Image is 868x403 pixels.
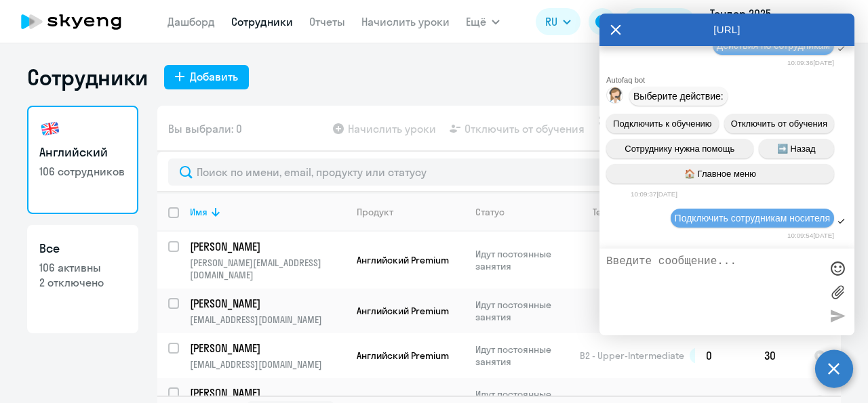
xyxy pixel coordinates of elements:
p: [EMAIL_ADDRESS][DOMAIN_NAME] [190,358,345,370]
p: [PERSON_NAME] [190,385,343,400]
p: [EMAIL_ADDRESS][DOMAIN_NAME] [190,314,345,326]
a: [PERSON_NAME] [190,239,345,254]
div: Текущий уровень [580,206,694,218]
span: Ещё [466,14,486,30]
div: Имя [190,206,208,218]
a: Английский106 сотрудников [27,106,138,214]
p: Тендер 2025, SPORTMASTER / Спортмастер [710,5,836,38]
td: 0 [695,333,753,378]
a: Отчеты [309,15,345,28]
button: RU [536,8,580,35]
td: 30 [753,333,803,378]
a: Начислить уроки [361,15,450,28]
h3: Английский [39,144,126,161]
time: 10:09:36[DATE] [787,59,834,66]
p: 106 активны [39,260,126,275]
div: Имя [190,206,345,218]
button: Подключить к обучению [606,114,719,133]
button: Отключить от обучения [724,114,834,133]
p: Идут постоянные занятия [475,248,568,272]
span: Вы выбрали: 0 [168,121,242,137]
a: Все106 активны2 отключено [27,225,138,333]
p: 106 сотрудников [39,164,126,179]
div: Статус [475,206,568,218]
button: Сотруднику нужна помощь [606,139,753,158]
button: 🏠 Главное меню [606,164,834,184]
button: ➡️ Назад [759,139,835,158]
button: Ещё [466,8,500,35]
span: Подключить сотрудникам носителя [675,213,830,224]
input: Поиск по имени, email, продукту или статусу [168,158,830,186]
label: Лимит 10 файлов [827,282,848,302]
span: Выберите действие: [633,91,724,102]
div: Autofaq bot [606,76,854,84]
a: [PERSON_NAME] [190,296,345,311]
p: [PERSON_NAME][EMAIL_ADDRESS][DOMAIN_NAME] [190,257,345,281]
time: 10:09:37[DATE] [631,190,677,198]
a: [PERSON_NAME] [190,341,345,356]
div: Статус [475,206,505,218]
p: [PERSON_NAME] [190,341,343,356]
img: english [39,118,61,140]
button: Балансbalance [624,8,695,35]
img: bot avatar [607,87,624,107]
a: [PERSON_NAME] [190,385,345,400]
span: 🏠 Главное меню [684,169,756,179]
p: Идут постоянные занятия [475,343,568,368]
span: ➡️ Назад [777,144,816,154]
div: Текущий уровень [593,206,670,218]
span: B2 - Upper-Intermediate [580,349,684,362]
span: Отключить от обучения [731,119,827,129]
h1: Сотрудники [27,64,148,91]
span: Английский Premium [357,254,449,266]
div: Продукт [357,206,393,218]
time: 10:09:54[DATE] [787,232,834,239]
span: RU [545,14,557,30]
button: Добавить [164,65,249,89]
span: Английский Premium [357,349,449,362]
p: 2 отключено [39,275,126,290]
p: [PERSON_NAME] [190,296,343,311]
div: Добавить [190,68,238,85]
p: Идут постоянные занятия [475,299,568,323]
div: Продукт [357,206,464,218]
span: Английский Premium [357,305,449,317]
a: Дашборд [167,15,215,28]
span: Сотруднику нужна помощь [625,144,734,154]
button: Тендер 2025, SPORTMASTER / Спортмастер [703,5,856,38]
a: Сотрудники [231,15,293,28]
span: Подключить к обучению [613,119,712,129]
h3: Все [39,240,126,257]
p: [PERSON_NAME] [190,239,343,254]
